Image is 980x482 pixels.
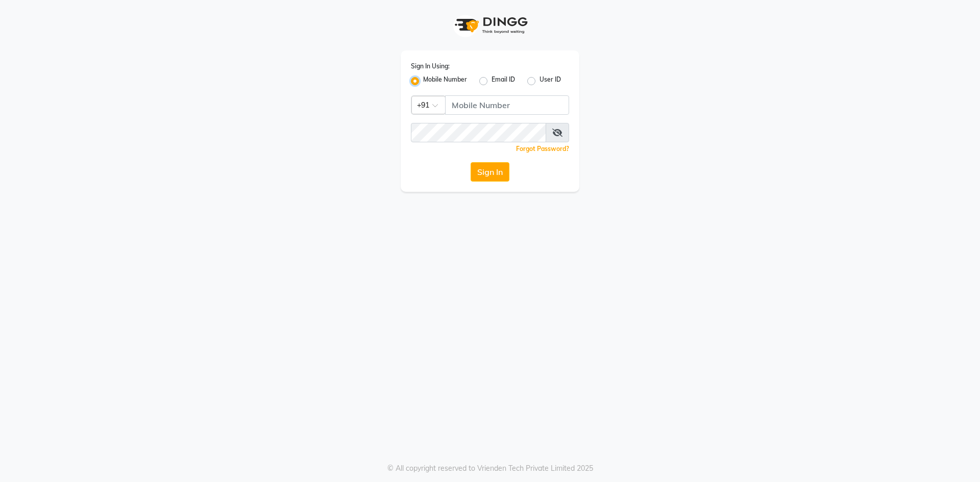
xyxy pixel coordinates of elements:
label: Mobile Number [423,75,467,87]
button: Sign In [471,162,509,182]
a: Forgot Password? [516,145,569,153]
img: logo1.svg [449,10,531,40]
label: Sign In Using: [411,62,450,71]
input: Username [411,123,546,142]
label: User ID [540,75,561,87]
input: Username [445,95,569,115]
label: Email ID [492,75,515,87]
